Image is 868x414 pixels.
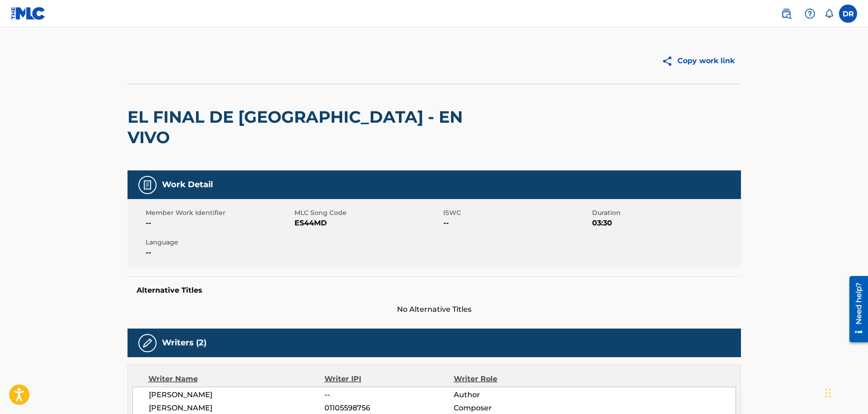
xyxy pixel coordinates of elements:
[149,403,325,414] span: [PERSON_NAME]
[592,208,739,218] span: Duration
[149,389,325,400] span: [PERSON_NAME]
[148,374,325,384] div: Writer Name
[11,7,46,20] img: MLC Logo
[655,50,741,72] button: Copy work link
[137,286,732,295] h5: Alternative Titles
[162,338,206,348] h5: Writers (2)
[662,55,677,67] img: Copy work link
[454,374,571,384] div: Writer Role
[146,218,292,229] span: --
[839,5,857,23] div: User Menu
[146,238,292,247] span: Language
[823,370,868,414] div: Widget de chat
[294,218,441,229] span: ES44MD
[443,208,590,218] span: ISWC
[804,8,815,19] img: help
[592,218,739,229] span: 03:30
[128,107,495,148] h2: EL FINAL DE [GEOGRAPHIC_DATA] - EN VIVO
[443,218,590,229] span: --
[824,9,834,18] div: Notifications
[146,208,292,218] span: Member Work Identifier
[142,180,153,190] img: Work Detail
[825,379,831,407] div: Arrastrar
[843,272,868,345] iframe: Resource Center
[162,180,213,190] h5: Work Detail
[454,389,571,400] span: Author
[294,208,441,218] span: MLC Song Code
[454,403,571,414] span: Composer
[324,403,453,414] span: 01105598756
[823,370,868,414] iframe: Chat Widget
[781,8,792,19] img: search
[146,247,292,258] span: --
[777,5,795,23] a: Public Search
[324,389,453,400] span: --
[142,338,153,349] img: Writers
[128,304,741,315] span: No Alternative Titles
[801,5,819,23] div: Help
[324,374,454,384] div: Writer IPI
